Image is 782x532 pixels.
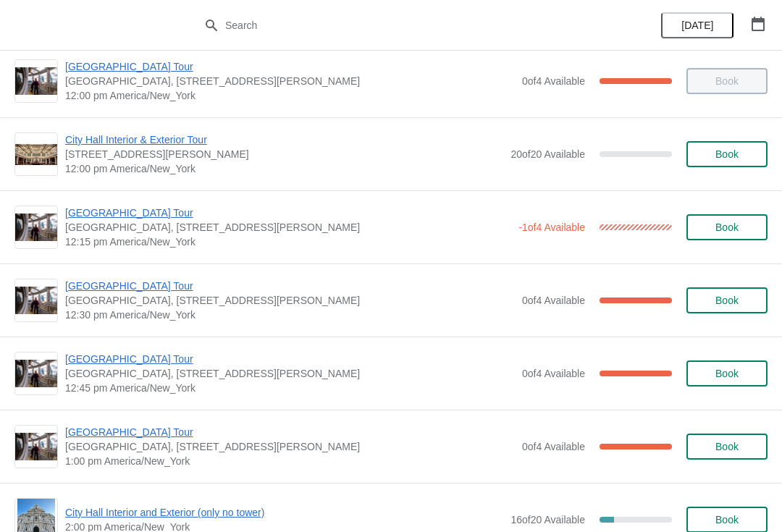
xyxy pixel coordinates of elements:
[65,352,515,366] span: [GEOGRAPHIC_DATA] Tour
[15,433,57,461] img: City Hall Tower Tour | City Hall Visitor Center, 1400 John F Kennedy Boulevard Suite 121, Philade...
[686,434,768,460] button: Book
[15,214,57,242] img: City Hall Tower Tour | City Hall Visitor Center, 1400 John F Kennedy Boulevard Suite 121, Philade...
[65,381,515,395] span: 12:45 pm America/New_York
[686,287,768,313] button: Book
[65,505,503,520] span: City Hall Interior and Exterior (only no tower)
[715,148,739,160] span: Book
[715,295,739,306] span: Book
[15,287,57,315] img: City Hall Tower Tour | City Hall Visitor Center, 1400 John F Kennedy Boulevard Suite 121, Philade...
[681,20,713,31] span: [DATE]
[715,368,739,379] span: Book
[686,214,768,240] button: Book
[65,366,515,381] span: [GEOGRAPHIC_DATA], [STREET_ADDRESS][PERSON_NAME]
[65,88,515,103] span: 12:00 pm America/New_York
[65,439,515,454] span: [GEOGRAPHIC_DATA], [STREET_ADDRESS][PERSON_NAME]
[65,206,511,220] span: [GEOGRAPHIC_DATA] Tour
[65,59,515,74] span: [GEOGRAPHIC_DATA] Tour
[65,308,515,322] span: 12:30 pm America/New_York
[522,75,585,87] span: 0 of 4 Available
[518,221,585,233] span: -1 of 4 Available
[661,12,733,38] button: [DATE]
[715,441,739,452] span: Book
[15,67,57,96] img: City Hall Tower Tour | City Hall Visitor Center, 1400 John F Kennedy Boulevard Suite 121, Philade...
[65,132,503,147] span: City Hall Interior & Exterior Tour
[65,161,503,176] span: 12:00 pm America/New_York
[65,454,515,468] span: 1:00 pm America/New_York
[715,221,739,233] span: Book
[510,514,585,525] span: 16 of 20 Available
[65,74,515,88] span: [GEOGRAPHIC_DATA], [STREET_ADDRESS][PERSON_NAME]
[15,144,57,165] img: City Hall Interior & Exterior Tour | 1400 John F Kennedy Boulevard, Suite 121, Philadelphia, PA, ...
[522,368,585,379] span: 0 of 4 Available
[522,295,585,306] span: 0 of 4 Available
[686,141,768,167] button: Book
[224,12,586,38] input: Search
[65,235,511,249] span: 12:15 pm America/New_York
[686,360,768,387] button: Book
[65,147,503,161] span: [STREET_ADDRESS][PERSON_NAME]
[65,279,515,293] span: [GEOGRAPHIC_DATA] Tour
[65,425,515,439] span: [GEOGRAPHIC_DATA] Tour
[522,441,585,452] span: 0 of 4 Available
[715,514,739,525] span: Book
[510,148,585,160] span: 20 of 20 Available
[65,293,515,308] span: [GEOGRAPHIC_DATA], [STREET_ADDRESS][PERSON_NAME]
[15,360,57,388] img: City Hall Tower Tour | City Hall Visitor Center, 1400 John F Kennedy Boulevard Suite 121, Philade...
[65,220,511,235] span: [GEOGRAPHIC_DATA], [STREET_ADDRESS][PERSON_NAME]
